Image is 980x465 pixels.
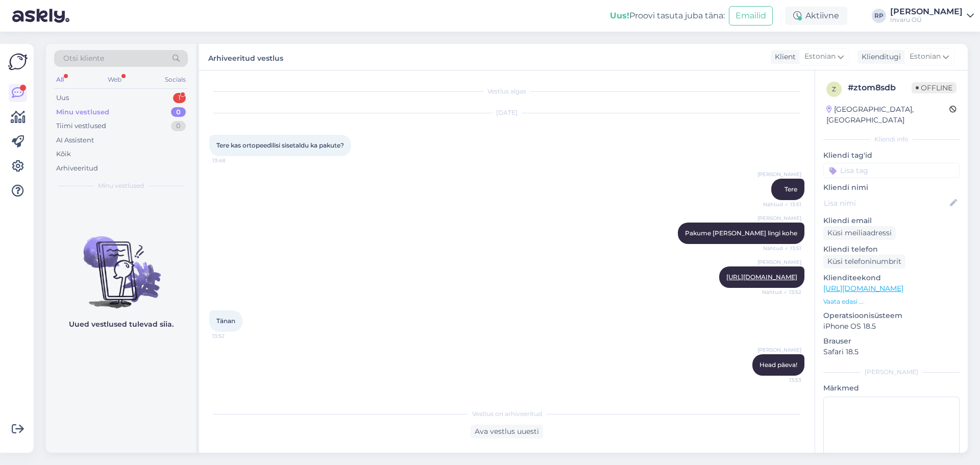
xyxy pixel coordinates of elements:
div: Minu vestlused [56,107,109,117]
div: Ava vestlus uuesti [471,425,543,438]
img: No chats [46,218,196,310]
p: iPhone OS 18.5 [823,321,960,332]
span: Pakume [PERSON_NAME] lingi kohe [685,229,797,237]
p: Märkmed [823,383,960,394]
div: Küsi telefoninumbrit [823,255,905,268]
div: RP [872,9,886,23]
span: 13:53 [763,376,801,384]
div: AI Assistent [56,135,94,145]
span: Offline [912,82,957,93]
span: 13:48 [212,157,251,164]
span: Estonian [910,51,941,62]
span: Tere kas ortopeedilisi sisetaldu ka pakute? [216,141,344,149]
div: Vestlus algas [209,87,804,96]
span: Estonian [804,51,836,62]
div: [PERSON_NAME] [890,8,963,16]
span: [PERSON_NAME] [757,170,801,178]
span: Tere [785,185,797,193]
a: [PERSON_NAME]Invaru OÜ [890,8,974,24]
label: Arhiveeritud vestlus [208,50,283,64]
button: Emailid [729,6,773,26]
span: Nähtud ✓ 13:52 [762,288,801,296]
span: Nähtud ✓ 13:51 [763,201,801,208]
div: Proovi tasuta juba täna: [610,10,725,22]
div: Uus [56,93,69,103]
div: 1 [173,93,186,103]
p: Uued vestlused tulevad siia. [69,319,174,330]
span: Minu vestlused [98,181,144,190]
input: Lisa nimi [824,198,948,209]
div: 0 [171,121,186,131]
div: Klienditugi [857,52,901,62]
div: Kliendi info [823,135,960,144]
span: [PERSON_NAME] [757,258,801,266]
div: Aktiivne [785,7,847,25]
p: Operatsioonisüsteem [823,310,960,321]
div: Arhiveeritud [56,163,98,174]
p: Safari 18.5 [823,347,960,357]
p: Kliendi nimi [823,182,960,193]
span: z [832,85,836,93]
p: Klienditeekond [823,273,960,283]
a: [URL][DOMAIN_NAME] [726,273,797,281]
span: Tänan [216,317,235,325]
div: Tiimi vestlused [56,121,106,131]
a: [URL][DOMAIN_NAME] [823,284,903,293]
p: Brauser [823,336,960,347]
p: Vaata edasi ... [823,297,960,306]
div: 0 [171,107,186,117]
div: Klient [771,52,796,62]
span: Nähtud ✓ 13:51 [763,244,801,252]
div: # ztom8sdb [848,82,912,94]
p: Kliendi email [823,215,960,226]
div: Web [106,73,124,86]
span: [PERSON_NAME] [757,346,801,354]
p: Kliendi telefon [823,244,960,255]
span: Head päeva! [759,361,797,369]
div: Kõik [56,149,71,159]
div: [PERSON_NAME] [823,368,960,377]
input: Lisa tag [823,163,960,178]
p: Kliendi tag'id [823,150,960,161]
span: [PERSON_NAME] [757,214,801,222]
img: Askly Logo [8,52,28,71]
div: [GEOGRAPHIC_DATA], [GEOGRAPHIC_DATA] [826,104,949,126]
span: 13:52 [212,332,251,340]
div: [DATE] [209,108,804,117]
div: Invaru OÜ [890,16,963,24]
div: All [54,73,66,86]
span: Vestlus on arhiveeritud [472,409,542,419]
div: Socials [163,73,188,86]
span: Otsi kliente [63,53,104,64]
div: Küsi meiliaadressi [823,226,896,240]
b: Uus! [610,11,629,20]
